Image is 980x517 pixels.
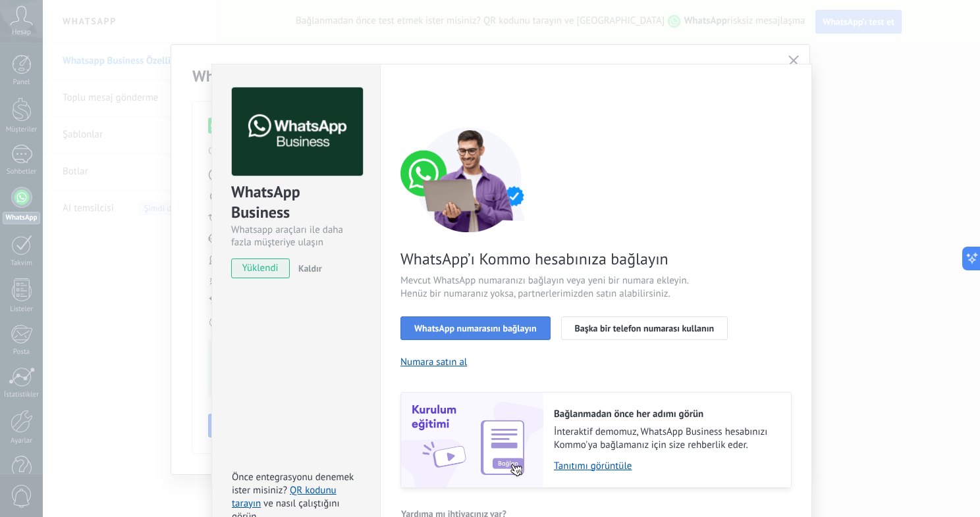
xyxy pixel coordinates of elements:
button: Başka bir telefon numarası kullanın [561,316,728,340]
h2: Bağlanmadan önce her adımı görün [554,408,778,420]
span: İnteraktif demomuz, WhatsApp Business hesabınızı Kommo'ya bağlamanız için size rehberlik eder. [554,426,778,452]
span: Mevcut WhatsApp numaranızı bağlayın veya yeni bir numara ekleyin. Henüz bir numaranız yoksa, part... [400,274,714,301]
div: Whatsapp araçları ile daha fazla müşteriye ulaşın [231,224,361,249]
span: Başka bir telefon numarası kullanın [575,324,715,333]
img: connect number [400,127,539,232]
span: yüklendi [232,258,289,278]
img: logo_main.png [232,87,363,176]
a: QR kodunu tarayın [232,484,337,510]
span: Kaldır [298,262,322,274]
a: Tanıtımı görüntüle [554,460,778,472]
span: Önce entegrasyonu denemek ister misiniz? [232,471,354,497]
button: WhatsApp numarasını bağlayın [400,316,551,340]
span: WhatsApp’ı Kommo hesabınıza bağlayın [400,249,714,269]
button: Kaldır [293,258,322,278]
button: Numara satın al [400,356,467,368]
div: WhatsApp Business [231,182,361,224]
span: WhatsApp numarasını bağlayın [414,324,537,333]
